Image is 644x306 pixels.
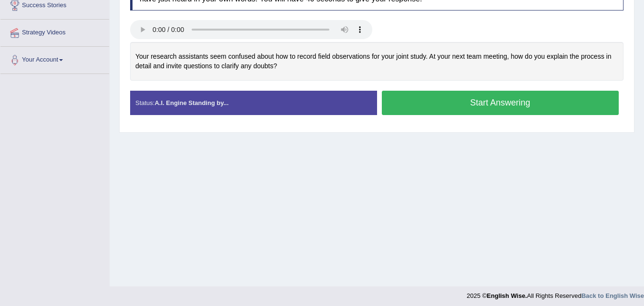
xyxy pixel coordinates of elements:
[582,292,644,299] a: Back to English Wise
[130,42,624,81] div: Your research assistants seem confused about how to record field observations for your joint stud...
[0,20,109,43] a: Strategy Videos
[467,286,644,300] div: 2025 © All Rights Reserved
[154,99,228,106] strong: A.I. Engine Standing by...
[0,47,109,71] a: Your Account
[487,292,527,299] strong: English Wise.
[130,91,377,115] div: Status:
[382,91,619,115] button: Start Answering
